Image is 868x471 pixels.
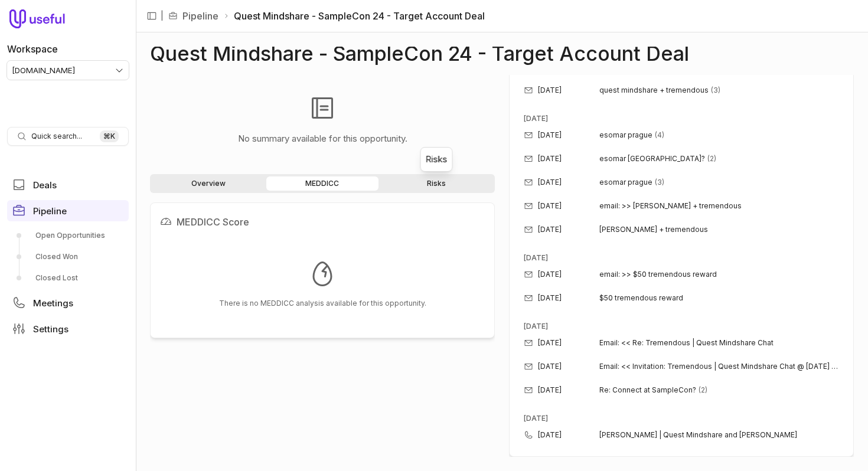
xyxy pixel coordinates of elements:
[599,338,774,348] span: Email: << Re: Tremendous | Quest Mindshare Chat
[599,225,708,234] span: [PERSON_NAME] + tremendous
[599,130,652,140] span: esomar prague
[100,130,119,142] kbd: ⌘ K
[524,322,548,331] time: [DATE]
[161,9,164,23] span: |
[699,385,707,395] span: 2 emails in thread
[31,132,82,141] span: Quick search...
[182,9,218,23] a: Pipeline
[599,270,717,279] span: email: >> $50 tremendous reward
[7,247,129,266] a: Closed Won
[33,207,67,215] span: Pipeline
[7,226,129,287] div: Pipeline submenu
[599,154,705,163] span: esomar [GEOGRAPHIC_DATA]?
[266,176,378,191] a: MEDDICC
[33,325,68,333] span: Settings
[150,47,689,61] h1: Quest Mindshare - SampleCon 24 - Target Account Deal
[538,270,562,279] time: [DATE]
[7,174,129,195] a: Deals
[33,181,57,189] span: Deals
[599,293,683,303] span: $50 tremendous reward
[538,130,562,140] time: [DATE]
[7,269,129,287] a: Closed Lost
[599,385,696,395] span: Re: Connect at SampleCon?
[538,178,562,187] time: [DATE]
[599,86,709,95] span: quest mindshare + tremendous
[33,299,73,308] span: Meetings
[426,152,448,166] div: Risks
[7,292,129,313] a: Meetings
[238,132,407,146] p: No summary available for this opportunity.
[381,176,492,191] a: Risks
[655,130,664,140] span: 4 emails in thread
[152,176,264,191] a: Overview
[524,253,548,262] time: [DATE]
[7,200,129,221] a: Pipeline
[538,293,562,303] time: [DATE]
[538,362,562,371] time: [DATE]
[7,318,129,339] a: Settings
[599,430,825,440] span: [PERSON_NAME] | Quest Mindshare and [PERSON_NAME]
[219,297,426,309] p: There is no MEDDICC analysis available for this opportunity.
[7,226,129,245] a: Open Opportunities
[524,114,548,123] time: [DATE]
[143,7,161,25] button: Collapse sidebar
[538,430,562,440] time: [DATE]
[538,86,562,95] time: [DATE]
[538,338,562,348] time: [DATE]
[7,42,58,56] label: Workspace
[599,201,742,211] span: email: >> [PERSON_NAME] + tremendous
[160,212,485,231] h2: MEDDICC Score
[223,9,485,23] li: Quest Mindshare - SampleCon 24 - Target Account Deal
[538,385,562,395] time: [DATE]
[538,201,562,211] time: [DATE]
[524,414,548,423] time: [DATE]
[655,178,664,187] span: 3 emails in thread
[707,154,716,163] span: 2 emails in thread
[538,154,562,163] time: [DATE]
[599,178,652,187] span: esomar prague
[599,362,839,371] span: Email: << Invitation: Tremendous | Quest Mindshare Chat @ [DATE] 11am - 11:15am (PDT) ([PERSON_NA...
[711,86,720,95] span: 3 emails in thread
[538,225,562,234] time: [DATE]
